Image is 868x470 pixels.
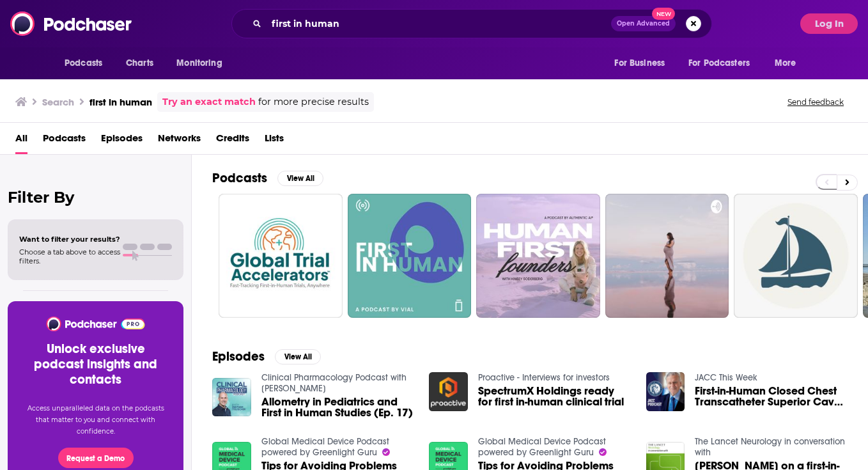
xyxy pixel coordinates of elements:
[212,349,265,364] h2: Episodes
[23,341,168,388] h3: Unlock exclusive podcast insights and contacts
[695,372,757,383] a: JACC This Week
[58,448,134,468] button: Request a Demo
[212,170,323,186] a: PodcastsView All
[784,97,848,107] button: Send feedback
[19,247,120,265] span: Choose a tab above to access filters.
[162,95,256,109] a: Try an exact match
[267,13,611,34] input: Search podcasts, credits, & more...
[118,51,161,75] a: Charts
[800,13,858,34] button: Log In
[429,372,468,411] img: SpectrumX Holdings ready for first in-human clinical trial
[775,54,796,72] span: More
[652,8,675,20] span: New
[231,9,712,38] div: Search podcasts, credits, & more...
[617,20,670,27] span: Open Advanced
[216,128,249,154] a: Credits
[212,170,267,186] h2: Podcasts
[695,386,848,407] a: First-in-Human Closed Chest Transcatheter Superior Cavo-Pulmonary Anastomosis
[277,171,323,186] button: View All
[126,54,153,72] span: Charts
[43,128,86,154] a: Podcasts
[646,372,685,411] img: First-in-Human Closed Chest Transcatheter Superior Cavo-Pulmonary Anastomosis
[261,436,389,458] a: Global Medical Device Podcast powered by Greenlight Guru
[766,51,812,75] button: open menu
[8,188,183,207] h2: Filter By
[258,95,369,109] span: for more precise results
[65,54,102,72] span: Podcasts
[45,317,146,331] img: Podchaser - Follow, Share and Rate Podcasts
[19,235,120,244] span: Want to filter your results?
[265,128,284,154] a: Lists
[614,54,665,72] span: For Business
[478,372,610,383] a: Proactive - Interviews for investors
[680,51,768,75] button: open menu
[56,51,119,75] button: open menu
[688,54,750,72] span: For Podcasters
[42,96,74,108] h3: Search
[605,51,681,75] button: open menu
[15,128,27,154] a: All
[212,378,251,417] img: Allometry in Pediatrics and First in Human Studies (Ep. 17)
[23,403,168,437] p: Access unparalleled data on the podcasts that matter to you and connect with confidence.
[212,349,321,364] a: EpisodesView All
[478,386,631,407] a: SpectrumX Holdings ready for first in-human clinical trial
[158,128,201,154] a: Networks
[101,128,143,154] a: Episodes
[89,96,152,108] h3: first in human
[10,12,133,36] img: Podchaser - Follow, Share and Rate Podcasts
[167,51,238,75] button: open menu
[275,349,321,364] button: View All
[611,16,676,31] button: Open AdvancedNew
[478,436,606,458] a: Global Medical Device Podcast powered by Greenlight Guru
[176,54,222,72] span: Monitoring
[261,396,414,418] a: Allometry in Pediatrics and First in Human Studies (Ep. 17)
[261,372,407,394] a: Clinical Pharmacology Podcast with Nathan Teuscher
[695,436,845,458] a: The Lancet Neurology in conversation with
